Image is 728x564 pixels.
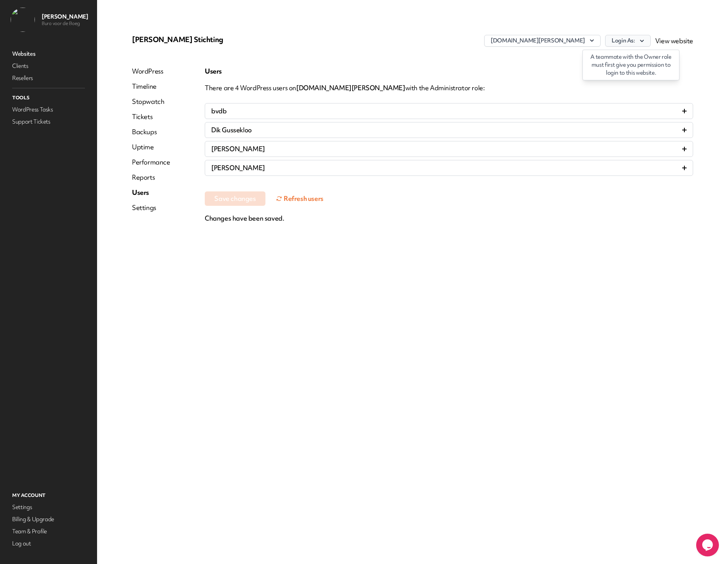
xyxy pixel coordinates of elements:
a: Support Tickets [11,116,86,127]
a: View website [655,36,693,45]
a: Clients [11,61,86,71]
a: Settings [11,502,86,512]
a: Settings [132,203,170,212]
span: [PERSON_NAME] [211,163,265,172]
a: Uptime [132,143,170,152]
button: Refresh users [276,191,323,206]
p: [PERSON_NAME] [42,13,88,20]
div: There are 4 WordPress users on with the Administrator role: [205,83,693,92]
a: Log out [11,538,86,549]
p: [PERSON_NAME] Stichting [132,35,319,44]
span: bvdb [211,107,226,116]
button: [DOMAIN_NAME][PERSON_NAME] [484,35,601,47]
div: A teammate with the Owner role must first give you permission to login to this website. [582,50,679,80]
a: WordPress [132,67,170,76]
span: Users [205,67,222,75]
span: Save changes [214,195,256,202]
a: Billing & Upgrade [11,514,86,525]
a: Timeline [132,82,170,91]
a: Resellers [11,73,86,83]
a: Websites [11,49,86,59]
a: Backups [132,127,170,136]
a: Tickets [132,112,170,121]
a: WordPress Tasks [11,104,86,115]
a: Team & Profile [11,526,86,537]
a: Reports [132,173,170,182]
span: Dik Gussekloo [211,125,252,135]
button: Login As: [605,35,651,47]
div: Changes have been saved. [205,214,693,223]
iframe: chat widget [696,534,720,556]
a: Stopwatch [132,97,170,106]
p: Buro voor de Boeg [42,20,88,27]
span: [DOMAIN_NAME][PERSON_NAME] [296,83,405,92]
p: My Account [11,490,86,500]
p: Tools [11,93,86,103]
a: Users [132,188,170,197]
a: Performance [132,158,170,167]
span: [PERSON_NAME] [211,144,265,154]
button: Save changes [205,191,265,206]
